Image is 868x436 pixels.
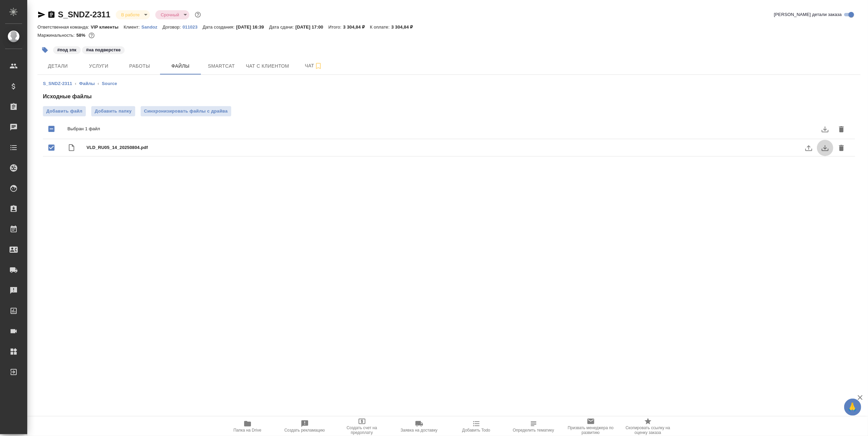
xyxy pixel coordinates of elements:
button: delete [833,140,850,156]
button: Скопировать ссылку [47,11,56,19]
p: К оплате: [370,24,391,30]
p: 58% [76,33,87,38]
span: Добавить папку [95,108,131,115]
span: Чат с клиентом [246,62,289,70]
button: download [817,140,833,156]
p: Дата сдачи: [269,24,295,30]
p: [DATE] 17:00 [296,24,329,30]
span: Smartcat [205,62,238,70]
a: Source [102,81,117,86]
p: [DATE] 16:39 [236,24,269,30]
button: Добавить тэг [37,43,52,57]
p: 3 304,84 ₽ [343,24,370,30]
span: Синхронизировать файлы с драйва [144,108,228,115]
a: 011023 [183,24,203,30]
nav: breadcrumb [43,80,855,87]
button: 🙏 [844,399,861,416]
button: Синхронизировать файлы с драйва [141,106,231,116]
button: Доп статусы указывают на важность/срочность заказа [193,10,202,19]
p: #на подверстке [86,47,121,53]
li: ‹ [75,80,76,87]
p: Маржинальность: [37,33,76,38]
a: Sandoz [141,24,162,30]
p: VIP клиенты [91,24,124,30]
button: Добавить папку [91,106,135,116]
span: 🙏 [847,400,858,414]
p: 3 304,84 ₽ [391,24,418,30]
a: S_SNDZ-2311 [43,81,72,86]
a: Файлы [79,81,95,86]
label: Добавить файл [43,106,86,116]
span: [PERSON_NAME] детали заказа [774,11,842,18]
svg: Подписаться [314,62,322,70]
button: 1159.98 RUB; [87,31,96,40]
span: VLD_RU05_14_20250804.pdf [86,144,839,151]
span: Детали [42,62,74,70]
span: Добавить файл [46,108,82,115]
p: Клиент: [124,24,141,30]
button: Срочный [159,12,181,18]
button: В работе [119,12,142,18]
button: download [817,121,833,137]
span: под зпк [52,47,81,52]
label: uploadFile [801,140,817,156]
span: Услуги [82,62,115,70]
a: S_SNDZ-2311 [58,10,110,19]
h4: Исходные файлы [43,93,855,101]
button: delete [833,121,850,137]
p: Дата создания: [203,24,236,30]
div: В работе [116,10,150,19]
button: Скопировать ссылку для ЯМессенджера [37,11,46,19]
p: #под зпк [57,47,77,53]
p: Итого: [328,24,343,30]
span: Работы [123,62,156,70]
span: на подверстке [81,47,126,52]
div: В работе [155,10,189,19]
span: Файлы [164,62,197,70]
span: Чат [297,62,330,70]
p: Выбран 1 файл [67,125,839,132]
p: Ответственная команда: [37,24,91,30]
li: ‹ [98,80,99,87]
p: Договор: [162,24,183,30]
